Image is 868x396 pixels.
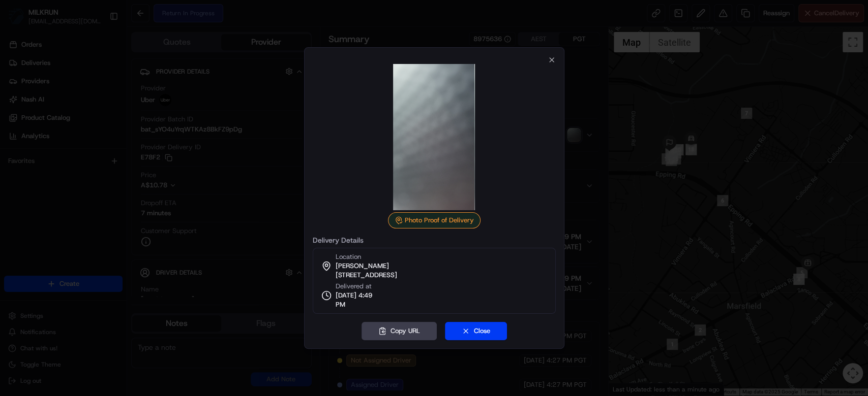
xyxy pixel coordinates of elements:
button: Close [445,322,507,340]
span: [STREET_ADDRESS] [335,271,397,280]
label: Delivery Details [312,237,555,244]
span: [DATE] 4:49 PM [335,291,382,309]
span: Delivered at [335,282,382,291]
div: Photo Proof of Delivery [388,212,481,228]
button: Copy URL [362,322,437,340]
img: photo_proof_of_delivery image [361,64,507,210]
span: [PERSON_NAME] [335,261,388,271]
span: Location [335,252,361,261]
